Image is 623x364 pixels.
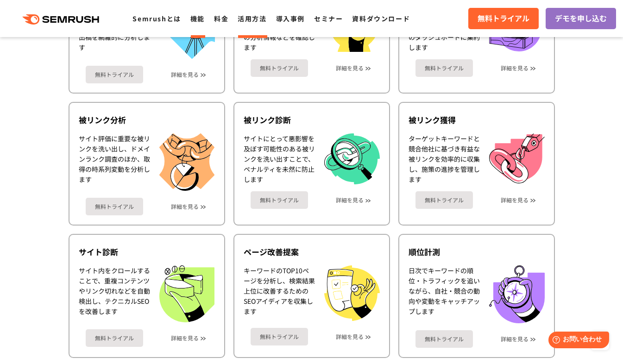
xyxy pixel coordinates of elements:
a: 無料トライアル [415,330,473,348]
a: 導入事例 [276,14,305,23]
span: デモを申し込む [555,13,607,25]
a: 資料ダウンロード [352,14,410,23]
iframe: Help widget launcher [541,328,613,354]
a: 活用方法 [238,14,266,23]
div: サイト内をクロールすることで、重複コンテンツやリンク切れなどを自動検出し、テクニカルSEOを改善します [79,265,150,322]
a: 詳細を見る [336,197,364,203]
div: 被リンク獲得 [409,114,545,126]
a: 無料トライアル [86,66,143,83]
span: 無料トライアル [478,13,529,25]
div: 順位計測 [409,246,545,257]
div: サイト診断 [79,246,215,257]
div: ページ改善提案 [244,246,380,257]
a: 料金 [214,14,228,23]
a: 無料トライアル [251,191,308,209]
a: 無料トライアル [251,59,308,77]
a: 無料トライアル [415,191,473,209]
div: サイト評価に重要な被リンクを洗い出し、ドメインランク調査のほか、取得の時系列変動を分析します [79,133,150,191]
img: 順位計測 [489,265,545,323]
a: Semrushとは [132,14,181,23]
a: 詳細を見る [171,203,199,210]
a: 無料トライアル [251,328,308,345]
a: 詳細を見る [336,333,364,340]
a: 詳細を見る [501,65,529,71]
a: セミナー [314,14,343,23]
img: サイト診断 [159,265,214,322]
a: 無料トライアル [86,329,143,347]
a: 無料トライアル [86,198,143,215]
img: 被リンク獲得 [489,133,545,183]
a: 無料トライアル [468,8,539,29]
a: デモを申し込む [546,8,616,29]
a: 詳細を見る [171,71,199,78]
div: 日次でキーワードの順位・トラフィックを追いながら、自社・競合の動向や変動をキャッチアップします [409,265,480,323]
a: 無料トライアル [415,59,473,77]
a: 機能 [190,14,205,23]
a: 詳細を見る [336,65,364,71]
div: 被リンク分析 [79,114,215,126]
img: 被リンク診断 [324,133,380,185]
img: 被リンク分析 [159,133,215,191]
div: ターゲットキーワードと競合他社に基づき有益な被リンクを効率的に収集し、施策の進捗を管理します [409,133,480,184]
a: 詳細を見る [501,197,529,203]
div: キーワードのTOP10ページを分析し、検索結果上位に改善するためのSEOアイディアを収集します [244,265,315,321]
a: 詳細を見る [501,336,529,342]
a: 詳細を見る [171,335,199,341]
div: 被リンク診断 [244,114,380,126]
img: ページ改善提案 [324,265,380,321]
div: サイトにとって悪影響を及ぼす可能性のある被リンクを洗い出すことで、ペナルティを未然に防止します [244,133,315,185]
